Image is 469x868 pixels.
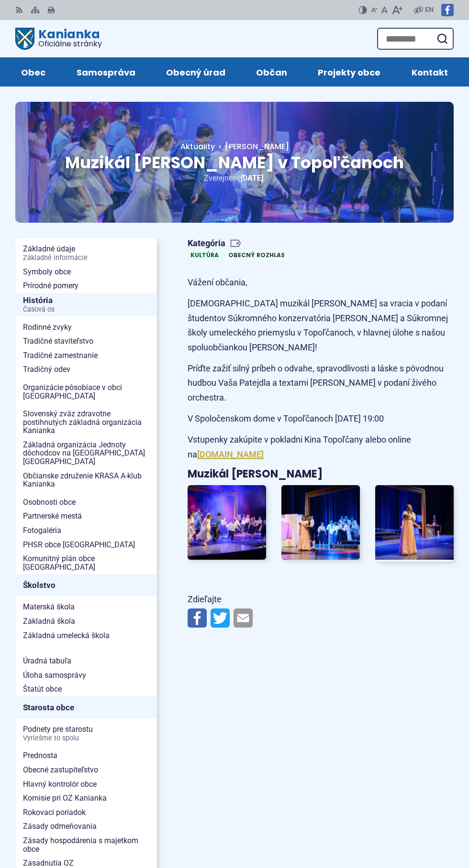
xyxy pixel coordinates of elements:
[15,57,51,87] a: Obec
[23,629,149,643] span: Základná umelecká škola
[23,777,149,792] span: Hlavný kontrolór obce
[15,668,157,683] a: Úloha samosprávy
[23,348,149,363] span: Tradičné zamestnanie
[15,407,157,438] a: Slovenský zväz zdravotne postihnutých základná organizácia Kanianka
[15,805,157,820] a: Rokovací poriadok
[15,320,157,335] a: Rodinné zvyky
[15,654,157,668] a: Úradná tabuľa
[197,449,264,459] a: [DOMAIN_NAME]
[23,735,149,742] span: Vyriešme to spolu
[375,485,454,560] a: Otvoriť obrázok v popupe.
[180,141,215,152] a: Aktuality
[15,574,157,596] a: Školstvo
[15,749,157,763] a: Prednosta
[23,362,149,377] span: Tradičný odev
[23,265,149,279] span: Symboly obce
[188,608,207,628] img: Zdieľať na Facebooku
[188,592,454,607] p: Zdieľajte
[188,412,454,426] p: V Spoločenskom dome v Topoľčanoch [DATE] 19:00
[188,485,266,560] img: Muzikál Adam Šangala 1
[15,380,157,403] a: Organizácie pôsobiace v obci [GEOGRAPHIC_DATA]
[15,600,157,614] a: Materská škola
[188,433,454,462] p: Vstupenky zakúpite v pokladni Kina Topoľčany alebo online na
[250,57,293,87] a: Občan
[23,819,149,834] span: Zásady odmeňovania
[318,57,380,87] span: Projekty obce
[77,57,135,87] span: Samospráva
[23,805,149,820] span: Rokovací poriadok
[15,348,157,363] a: Tradičné zamestnanie
[188,250,222,260] a: Kultúra
[312,57,386,87] a: Projekty obce
[23,523,149,538] span: Fotogaléria
[15,696,157,718] a: Starosta obce
[15,438,157,469] a: Základná organizácia Jednoty dôchodcov na [GEOGRAPHIC_DATA] [GEOGRAPHIC_DATA]
[65,151,404,174] span: Muzikál [PERSON_NAME] v Topoľčanoch
[23,495,149,510] span: Osobnosti obce
[21,57,45,87] span: Obec
[15,763,157,777] a: Obecné zastupiteľstvo
[23,438,149,469] span: Základná organizácia Jednoty dôchodcov na [GEOGRAPHIC_DATA] [GEOGRAPHIC_DATA]
[225,141,289,152] span: [PERSON_NAME]
[166,57,225,87] span: Obecný úrad
[15,293,157,316] a: HistóriaČasová os
[23,834,149,856] span: Zásady hospodárenia s majetkom obce
[23,552,149,574] span: Komunitný plán obce [GEOGRAPHIC_DATA]
[23,668,149,683] span: Úloha samosprávy
[23,654,149,668] span: Úradná tabuľa
[241,174,263,183] span: [DATE]
[23,509,149,523] span: Partnerské mestá
[188,468,454,480] h3: Muzikál [PERSON_NAME]
[225,250,288,260] a: Obecný rozhlas
[215,141,289,152] a: [PERSON_NAME]
[23,279,149,293] span: Prírodné pomery
[188,238,291,249] span: Kategória
[188,275,454,290] p: Vážení občania,
[34,28,102,48] span: Kanianka
[23,600,149,614] span: Materská škola
[15,552,157,574] a: Komunitný plán obce [GEOGRAPHIC_DATA]
[281,485,360,560] img: Muzikál Adam Šangala 2
[425,4,434,16] span: EN
[15,819,157,834] a: Zásady odmeňovania
[188,296,454,355] p: [DEMOGRAPHIC_DATA] muzikál [PERSON_NAME] sa vracia v podaní študentov Súkromného konzervatória [P...
[15,334,157,348] a: Tradičné staviteľstvo
[15,614,157,629] a: Základná škola
[15,629,157,643] a: Základná umelecká škola
[160,57,231,87] a: Obecný úrad
[23,407,149,438] span: Slovenský zväz zdravotne postihnutých základná organizácia Kanianka
[256,57,287,87] span: Občan
[23,306,149,314] span: Časová os
[281,485,360,560] a: Otvoriť obrázok v popupe.
[188,361,454,405] p: Príďte zažiť silný príbeh o odvahe, spravodlivosti a láske s pôvodnou hudbou Vaša Patejdla a text...
[23,614,149,629] span: Základná škola
[23,578,149,593] span: Školstvo
[23,254,149,262] span: Základné informácie
[23,763,149,777] span: Obecné zastupiteľstvo
[15,495,157,510] a: Osobnosti obce
[441,4,454,16] img: Prejsť na Facebook stránku
[46,172,423,184] p: Zverejnené .
[211,608,230,628] img: Zdieľať na Twitteri
[412,57,448,87] span: Kontakt
[15,777,157,792] a: Hlavný kontrolór obce
[23,700,149,715] span: Starosta obce
[70,57,141,87] a: Samospráva
[23,380,149,403] span: Organizácie pôsobiace v obci [GEOGRAPHIC_DATA]
[423,4,435,16] a: EN
[23,320,149,335] span: Rodinné zvyky
[23,722,149,745] span: Podnety pre starostu
[15,791,157,805] a: Komisie pri OZ Kanianka
[23,749,149,763] span: Prednosta
[15,523,157,538] a: Fotogaléria
[15,265,157,279] a: Symboly obce
[188,485,266,560] a: Otvoriť obrázok v popupe.
[15,28,34,50] img: Prejsť na domovskú stránku
[15,538,157,552] a: PHSR obce [GEOGRAPHIC_DATA]
[406,57,454,87] a: Kontakt
[375,485,454,560] img: Muzikál Adam Šangala 3
[15,469,157,491] a: Občianske združenie KRASA A-klub Kanianka
[15,242,157,264] a: Základné údajeZákladné informácie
